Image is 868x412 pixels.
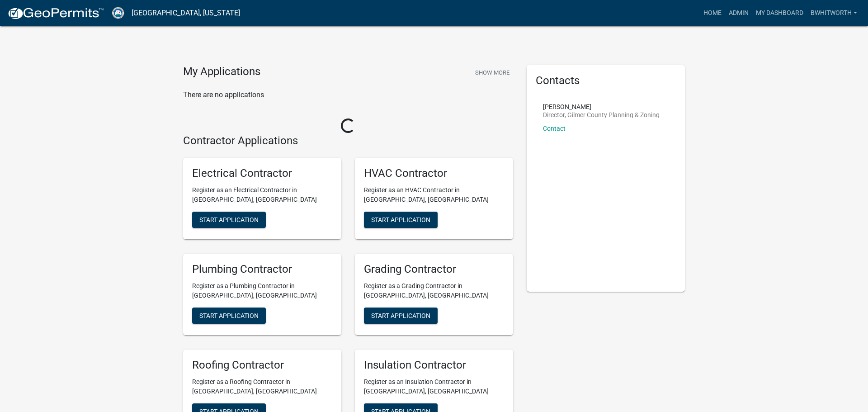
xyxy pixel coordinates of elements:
a: My Dashboard [752,5,807,22]
h5: Grading Contractor [364,263,504,276]
span: Start Application [371,216,430,223]
button: Start Application [364,308,438,324]
p: Register as a Plumbing Contractor in [GEOGRAPHIC_DATA], [GEOGRAPHIC_DATA] [192,281,332,300]
p: Register as an Electrical Contractor in [GEOGRAPHIC_DATA], [GEOGRAPHIC_DATA] [192,185,332,204]
a: Contact [543,125,566,132]
h5: Insulation Contractor [364,359,504,372]
h5: Roofing Contractor [192,359,332,372]
p: Register as an HVAC Contractor in [GEOGRAPHIC_DATA], [GEOGRAPHIC_DATA] [364,185,504,204]
h5: Plumbing Contractor [192,263,332,276]
span: Start Application [371,312,430,319]
p: Register as a Roofing Contractor in [GEOGRAPHIC_DATA], [GEOGRAPHIC_DATA] [192,377,332,396]
h5: HVAC Contractor [364,167,504,180]
p: [PERSON_NAME] [543,104,660,110]
button: Start Application [192,308,266,324]
h5: Contacts [536,74,676,87]
p: There are no applications [183,90,513,100]
h5: Electrical Contractor [192,167,332,180]
a: Admin [725,5,752,22]
a: BWhitworth [807,5,861,22]
h4: Contractor Applications [183,134,513,147]
span: Start Application [199,312,259,319]
span: Start Application [199,216,259,223]
a: [GEOGRAPHIC_DATA], [US_STATE] [132,5,240,21]
p: Register as an Insulation Contractor in [GEOGRAPHIC_DATA], [GEOGRAPHIC_DATA] [364,377,504,396]
button: Start Application [192,212,266,228]
p: Director, Gilmer County Planning & Zoning [543,112,660,118]
p: Register as a Grading Contractor in [GEOGRAPHIC_DATA], [GEOGRAPHIC_DATA] [364,281,504,300]
h4: My Applications [183,65,260,79]
button: Start Application [364,212,438,228]
a: Home [700,5,725,22]
img: Gilmer County, Georgia [111,7,124,19]
button: Show More [472,65,513,80]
